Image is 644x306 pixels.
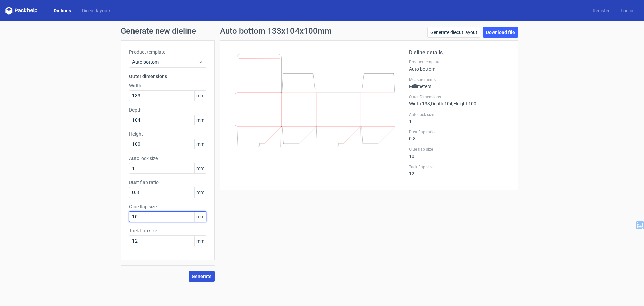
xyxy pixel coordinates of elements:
[409,164,509,176] div: 12
[587,7,615,14] a: Register
[194,187,206,198] span: mm
[194,163,206,173] span: mm
[409,101,430,106] span: Width : 133
[409,112,509,124] div: 1
[409,164,509,170] label: Tuck flap size
[430,101,452,106] span: , Depth : 104
[48,7,76,14] a: Dielines
[192,274,212,279] span: Generate
[409,147,509,152] label: Glue flap size
[409,77,509,82] label: Measurements
[129,106,206,113] label: Depth
[194,91,206,101] span: mm
[194,115,206,125] span: mm
[129,82,206,89] label: Width
[129,155,206,162] label: Auto lock size
[409,59,509,65] label: Product template
[452,101,476,106] span: , Height : 100
[409,94,509,100] label: Outer Dimensions
[189,271,215,282] button: Generate
[129,203,206,210] label: Glue flap size
[409,112,509,117] label: Auto lock size
[194,139,206,149] span: mm
[409,129,509,135] label: Dust flap ratio
[615,7,639,14] a: Log in
[194,212,206,222] span: mm
[483,27,518,38] a: Download file
[129,179,206,186] label: Dust flap ratio
[220,27,332,35] h1: Auto bottom 133x104x100mm
[129,131,206,137] label: Height
[129,227,206,234] label: Tuck flap size
[409,147,509,159] div: 10
[121,27,523,35] h1: Generate new dieline
[194,236,206,246] span: mm
[132,59,198,65] span: Auto bottom
[76,7,117,14] a: Diecut layouts
[409,59,509,72] div: Auto bottom
[129,49,206,55] label: Product template
[409,129,509,141] div: 0.8
[409,49,509,57] h2: Dieline details
[427,27,480,38] a: Generate diecut layout
[409,77,509,89] div: Millimeters
[129,73,206,80] h3: Outer dimensions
